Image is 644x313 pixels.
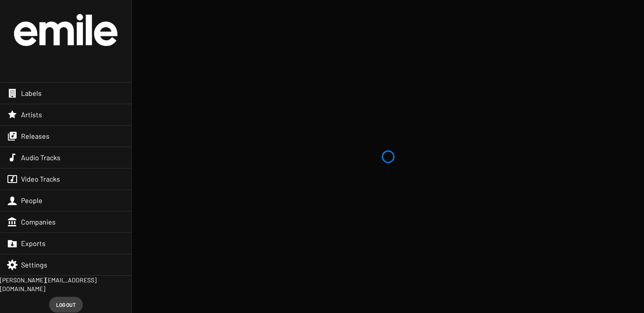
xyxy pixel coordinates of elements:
[21,239,46,248] span: Exports
[49,297,83,313] button: Log out
[21,153,60,162] span: Audio Tracks
[21,196,42,205] span: People
[21,175,60,183] span: Video Tracks
[56,297,76,313] span: Log out
[21,218,56,226] span: Companies
[14,14,117,46] img: grand-official-logo.svg
[21,89,42,98] span: Labels
[21,132,50,141] span: Releases
[21,260,47,269] span: Settings
[21,110,42,119] span: Artists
